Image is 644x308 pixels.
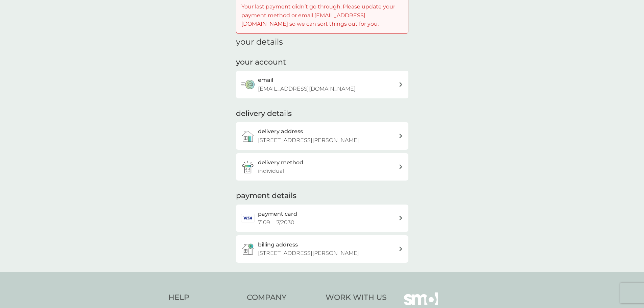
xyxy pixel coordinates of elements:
[241,3,395,27] span: Your last payment didn’t go through. Please update your payment method or email [EMAIL_ADDRESS][D...
[247,292,319,303] h4: Company
[236,191,296,201] h2: payment details
[258,210,297,218] h2: payment card
[168,292,240,303] h4: Help
[326,292,387,303] h4: Work With Us
[258,219,270,226] span: 7109
[236,153,408,181] a: delivery methodindividual
[258,249,359,258] p: [STREET_ADDRESS][PERSON_NAME]
[277,219,294,226] span: 7 / 2030
[258,158,303,167] h3: delivery method
[258,136,359,145] p: [STREET_ADDRESS][PERSON_NAME]
[236,57,286,68] h2: your account
[236,109,292,119] h2: delivery details
[258,127,303,136] h3: delivery address
[258,240,298,249] h3: billing address
[258,85,356,93] p: [EMAIL_ADDRESS][DOMAIN_NAME]
[258,76,273,85] h3: email
[236,235,408,263] button: billing address[STREET_ADDRESS][PERSON_NAME]
[236,205,408,232] a: payment card7109 7/2030
[236,122,408,149] a: delivery address[STREET_ADDRESS][PERSON_NAME]
[236,37,283,47] h1: your details
[236,71,408,98] button: email[EMAIL_ADDRESS][DOMAIN_NAME]
[258,167,284,175] p: individual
